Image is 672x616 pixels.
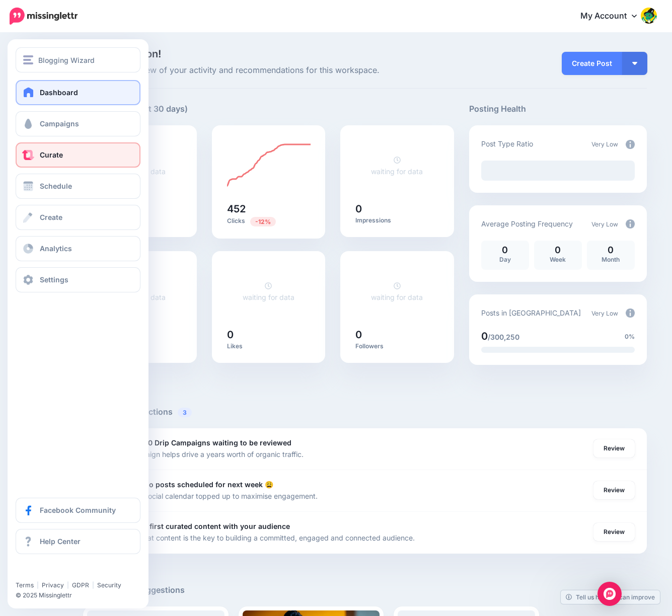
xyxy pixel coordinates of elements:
a: Help Center [16,529,140,554]
span: Analytics [40,244,72,253]
span: Here's an overview of your activity and recommendations for this workspace. [83,64,454,77]
span: Day [499,256,511,263]
span: Very Low [591,310,618,317]
a: Security [97,581,121,589]
span: | [67,581,69,589]
p: Keep your social calendar topped up to maximise engagement. [109,490,318,502]
a: Facebook Community [16,498,140,523]
b: Share your first curated content with your audience [109,522,290,530]
a: Review [593,481,635,499]
p: Likes [227,342,311,350]
span: Previous period: 512 [250,217,276,226]
a: Schedule [16,174,140,199]
span: Campaigns [40,119,79,128]
h5: Posting Health [469,103,647,115]
b: You have 20 Drip Campaigns waiting to be reviewed [109,438,291,447]
p: Posts in [GEOGRAPHIC_DATA] [481,307,581,319]
a: Review [593,523,635,541]
span: 3 [178,408,192,417]
a: Tell us how we can improve [561,590,660,604]
p: 0 [486,246,524,255]
p: Followers [355,342,439,350]
b: There are no posts scheduled for next week 😩 [109,480,273,489]
span: 0 [481,330,488,342]
img: Missinglettr [10,8,78,25]
a: waiting for data [371,281,423,301]
a: Review [593,439,635,457]
p: Post Type Ratio [481,138,533,149]
a: Analytics [16,236,140,261]
span: Facebook Community [40,506,116,514]
button: Blogging Wizard [16,47,140,72]
img: info-circle-grey.png [626,219,635,228]
span: Create [40,213,62,221]
a: waiting for data [243,281,294,301]
span: | [92,581,94,589]
span: Curate [40,150,63,159]
span: Very Low [591,140,618,148]
span: Help Center [40,537,81,546]
h5: Curated Post Suggestions [83,584,647,596]
a: Settings [16,267,140,292]
a: My Account [570,4,657,29]
p: 0 [592,246,630,255]
span: Month [602,256,620,263]
a: Terms [16,581,34,589]
a: GDPR [72,581,89,589]
div: Open Intercom Messenger [598,582,622,606]
span: Dashboard [40,88,78,97]
span: 0% [625,332,635,342]
a: Campaigns [16,111,140,136]
h5: Recommended Actions [83,406,647,418]
a: Curate [16,142,140,168]
span: /300,250 [488,333,519,341]
a: Create Post [562,52,622,75]
h5: 0 [227,330,311,340]
h5: 452 [227,204,311,214]
p: Sharing great content is the key to building a committed, engaged and connected audience. [109,532,415,544]
p: 0 [539,246,577,255]
p: Impressions [355,216,439,224]
span: Week [550,256,566,263]
h5: 0 [355,330,439,340]
img: arrow-down-white.png [632,62,637,65]
span: Blogging Wizard [38,54,95,66]
span: Schedule [40,182,72,190]
h5: 0 [355,204,439,214]
li: © 2025 Missinglettr [16,590,148,600]
a: Create [16,205,140,230]
span: | [37,581,39,589]
img: info-circle-grey.png [626,309,635,318]
a: Privacy [42,581,64,589]
span: Settings [40,275,68,284]
iframe: Twitter Follow Button [16,567,94,577]
a: waiting for data [371,156,423,176]
a: Dashboard [16,80,140,105]
span: Very Low [591,220,618,228]
img: info-circle-grey.png [626,140,635,149]
img: menu.png [23,55,33,64]
p: Average Posting Frequency [481,218,573,229]
p: Each campaign helps drive a years worth of organic traffic. [109,448,304,460]
p: Clicks [227,216,311,226]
